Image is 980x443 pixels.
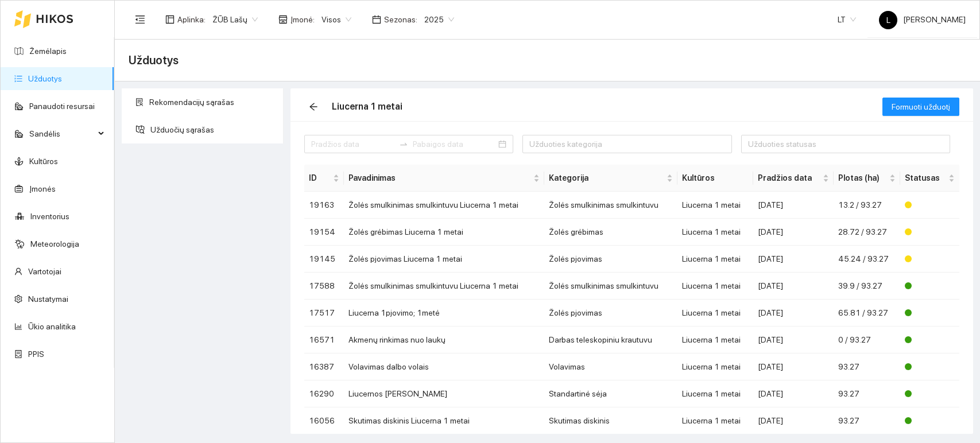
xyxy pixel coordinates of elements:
[304,353,344,380] td: 16387
[677,273,753,300] td: Liucerna 1 metai
[311,138,394,150] input: Pradžios data
[677,246,753,273] td: Liucerna 1 metai
[838,335,871,344] span: 0 / 93.27
[304,192,344,219] td: 19163
[758,360,829,373] div: [DATE]
[384,13,417,26] span: Sezonas :
[758,279,829,292] div: [DATE]
[212,11,258,28] span: ŽŪB Lašų
[758,199,829,211] div: [DATE]
[677,353,753,380] td: Liucerna 1 metai
[29,102,95,111] a: Panaudoti resursai
[28,349,44,359] a: PPIS
[344,192,544,219] td: Žolės smulkinimas smulkintuvu Liucerna 1 metai
[28,294,68,304] a: Nustatymai
[399,139,408,149] span: to
[344,246,544,273] td: Žolės pjovimas Liucerna 1 metai
[424,11,454,28] span: 2025
[886,11,890,29] span: L
[544,407,677,434] td: Skutimas diskinis
[879,15,966,24] span: [PERSON_NAME]
[29,157,58,166] a: Kultūros
[278,15,288,24] span: shop
[838,172,887,184] span: Plotas (ha)
[758,252,829,265] div: [DATE]
[758,226,829,238] div: [DATE]
[29,122,95,145] span: Sandėlis
[344,407,544,434] td: Skutimas diskinis Liucerna 1 metai
[29,184,56,193] a: Įmonės
[838,308,888,317] span: 65.81 / 93.27
[165,15,175,24] span: layout
[399,139,408,149] span: swap-right
[30,239,79,248] a: Meteorologija
[677,380,753,407] td: Liucerna 1 metai
[544,327,677,353] td: Darbas teleskopiniu krautuvu
[758,387,829,400] div: [DATE]
[321,11,351,28] span: Visos
[344,327,544,353] td: Akmenų rinkimas nuo laukų
[344,165,544,192] th: this column's title is Pavadinimas,this column is sortable
[304,380,344,407] td: 16290
[28,322,76,331] a: Ūkio analitika
[28,267,61,276] a: Vartotojai
[834,380,900,407] td: 93.27
[413,138,496,150] input: Pabaigos data
[28,74,62,83] a: Užduotys
[677,219,753,246] td: Liucerna 1 metai
[304,246,344,273] td: 19145
[304,327,344,353] td: 16571
[544,192,677,219] td: Žolės smulkinimas smulkintuvu
[544,380,677,407] td: Standartinė sėja
[838,200,882,209] span: 13.2 / 93.27
[304,300,344,327] td: 17517
[344,380,544,407] td: Liucernos [PERSON_NAME]
[544,219,677,246] td: Žolės grėbimas
[372,15,381,24] span: calendar
[677,407,753,434] td: Liucerna 1 metai
[677,327,753,353] td: Liucerna 1 metai
[892,100,950,113] span: Formuoti užduotį
[304,219,344,246] td: 19154
[677,300,753,327] td: Liucerna 1 metai
[129,51,179,69] span: Užduotys
[304,165,344,192] th: this column's title is ID,this column is sortable
[677,192,753,219] td: Liucerna 1 metai
[758,306,829,319] div: [DATE]
[290,13,315,26] span: Įmonė :
[135,14,145,25] span: menu-fold
[677,165,753,192] th: Kultūros
[304,98,323,116] button: arrow-left
[753,165,834,192] th: this column's title is Pradžios data,this column is sortable
[344,273,544,300] td: Žolės smulkinimas smulkintuvu Liucerna 1 metai
[149,91,274,114] span: Rekomendacijų sąrašas
[882,98,959,116] button: Formuoti užduotį
[544,353,677,380] td: Volavimas
[544,300,677,327] td: Žolės pjovimas
[544,273,677,300] td: Žolės smulkinimas smulkintuvu
[304,273,344,300] td: 17588
[900,165,959,192] th: this column's title is Statusas,this column is sortable
[344,219,544,246] td: Žolės grėbimas Liucerna 1 metai
[309,172,331,184] span: ID
[905,172,946,184] span: Statusas
[544,165,677,192] th: this column's title is Kategorija,this column is sortable
[150,118,274,141] span: Užduočių sąrašas
[834,407,900,434] td: 93.27
[135,98,144,106] span: solution
[30,212,69,221] a: Inventorius
[305,102,322,111] span: arrow-left
[344,300,544,327] td: Liucerna 1pjovimo; 1metė
[29,46,67,56] a: Žemėlapis
[758,172,820,184] span: Pradžios data
[838,281,882,290] span: 39.9 / 93.27
[129,8,152,31] button: menu-fold
[834,165,900,192] th: this column's title is Plotas (ha),this column is sortable
[304,407,344,434] td: 16056
[838,11,856,28] span: LT
[758,333,829,346] div: [DATE]
[834,353,900,380] td: 93.27
[838,254,889,263] span: 45.24 / 93.27
[348,172,531,184] span: Pavadinimas
[838,227,887,236] span: 28.72 / 93.27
